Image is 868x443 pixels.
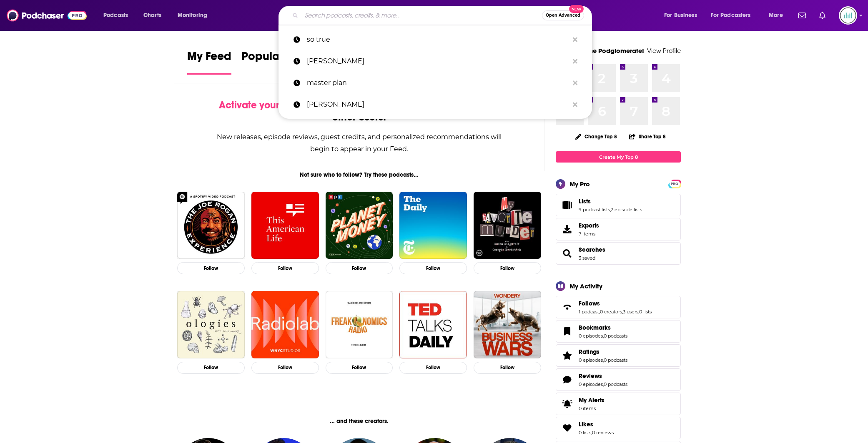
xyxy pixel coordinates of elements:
span: Reviews [556,368,681,391]
a: View Profile [647,47,681,55]
span: Follows [556,296,681,318]
img: The Joe Rogan Experience [177,192,245,259]
span: , [603,381,604,387]
a: 3 saved [579,255,595,261]
span: Searches [556,242,681,265]
a: 0 podcasts [604,381,627,387]
span: Activate your Feed [219,99,304,111]
div: My Pro [569,180,590,188]
a: My Alerts [556,393,681,415]
span: 7 items [579,231,599,237]
p: so true [307,29,569,50]
a: 0 episodes [579,381,603,387]
input: Search podcasts, credits, & more... [301,9,542,22]
img: My Favorite Murder with Karen Kilgariff and Georgia Hardstark [474,192,541,259]
span: My Feed [187,49,231,68]
span: For Podcasters [711,10,751,21]
button: open menu [763,9,793,22]
span: , [603,357,604,363]
span: Open Advanced [546,13,580,18]
a: Popular Feed [241,49,312,75]
span: , [610,207,611,213]
a: Lists [559,199,575,211]
a: 0 podcasts [604,333,627,339]
a: master plan [278,72,592,94]
p: julie klausner [307,94,569,115]
span: 0 items [579,405,605,411]
a: Ratings [559,350,575,361]
a: Ologies with Alie Ward [177,291,245,358]
button: Follow [399,262,467,274]
span: My Alerts [579,396,605,404]
span: Charts [143,10,161,21]
button: Follow [326,262,393,274]
p: master plan [307,72,569,94]
span: , [603,333,604,339]
button: Follow [177,362,245,374]
span: , [638,309,639,315]
button: Follow [177,262,245,274]
div: Search podcasts, credits, & more... [286,6,600,25]
button: Follow [399,362,467,374]
img: Podchaser - Follow, Share and Rate Podcasts [7,8,87,23]
span: PRO [670,181,680,187]
span: Lists [556,194,681,216]
div: by following Podcasts, Creators, Lists, and other Users! [216,99,502,123]
a: Reviews [559,374,575,385]
button: Show profile menu [839,6,857,25]
a: [PERSON_NAME] [278,50,592,72]
span: New [569,5,584,13]
a: Searches [579,246,605,253]
a: 1 podcast [579,309,599,315]
a: Welcome The Podglomerate! [556,47,644,55]
img: Planet Money [326,192,393,259]
a: 0 lists [639,309,652,315]
div: New releases, episode reviews, guest credits, and personalized recommendations will begin to appe... [216,131,502,155]
a: 3 users [623,309,638,315]
span: Bookmarks [556,320,681,343]
span: Likes [579,420,593,428]
img: Radiolab [251,291,319,358]
span: Likes [556,417,681,439]
img: Freakonomics Radio [326,291,393,358]
a: Likes [579,420,614,428]
button: Change Top 8 [570,131,622,142]
a: 0 podcasts [604,357,627,363]
a: Exports [556,218,681,240]
a: Reviews [579,372,627,380]
span: More [769,10,783,21]
span: , [622,309,623,315]
a: My Feed [187,49,231,75]
img: This American Life [251,192,319,259]
button: open menu [172,9,218,22]
a: 2 episode lists [611,207,642,213]
a: Searches [559,248,575,259]
button: open menu [658,9,707,22]
img: User Profile [839,6,857,25]
a: Lists [579,198,642,205]
span: Ratings [556,344,681,367]
span: , [591,430,592,435]
a: 0 episodes [579,333,603,339]
button: Share Top 8 [629,128,666,145]
span: Reviews [579,372,602,380]
img: The Daily [399,192,467,259]
button: open menu [98,9,139,22]
img: TED Talks Daily [399,291,467,358]
a: 0 reviews [592,430,614,435]
a: 0 lists [579,430,591,435]
button: Open AdvancedNew [542,10,584,20]
img: Business Wars [474,291,541,358]
button: Follow [474,362,541,374]
span: Logged in as podglomerate [839,6,857,25]
a: Show notifications dropdown [816,8,829,23]
a: Ratings [579,348,627,355]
